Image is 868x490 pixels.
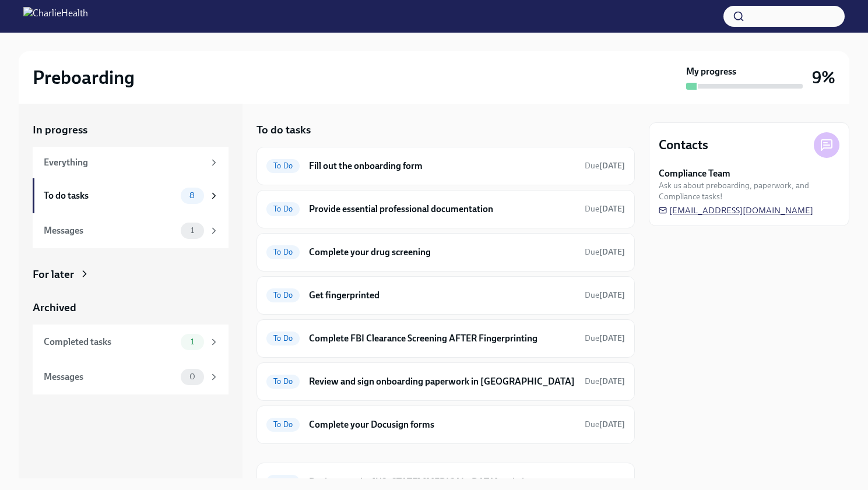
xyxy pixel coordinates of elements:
strong: My progress [686,65,736,78]
span: September 1st, 2025 07:00 [585,290,625,301]
span: Due [585,161,625,171]
a: Messages0 [33,359,229,394]
strong: [DATE] [599,376,625,386]
a: [EMAIL_ADDRESS][DOMAIN_NAME] [659,205,813,216]
span: To Do [266,377,300,386]
a: To DoFill out the onboarding formDue[DATE] [266,157,625,175]
h6: Fill out the onboarding form [309,160,575,172]
a: In progress [33,122,229,138]
span: To Do [266,161,300,170]
span: 1 [184,226,201,235]
span: To Do [266,248,300,256]
a: To DoGet fingerprintedDue[DATE] [266,286,625,305]
strong: [DATE] [599,161,625,171]
span: September 4th, 2025 07:00 [585,333,625,344]
a: Everything [33,147,229,178]
a: To do tasks8 [33,178,229,213]
span: Due [583,477,625,487]
a: To DoReview and sign onboarding paperwork in [GEOGRAPHIC_DATA]Due[DATE] [266,372,625,391]
img: CharlieHealth [23,7,88,26]
span: To Do [266,205,300,213]
div: Everything [44,156,204,169]
strong: [DATE] [599,204,625,214]
div: Completed tasks [44,336,176,348]
span: August 28th, 2025 07:00 [583,476,625,487]
span: Due [585,420,625,429]
h2: Preboarding [33,66,135,89]
h3: 9% [812,67,835,88]
a: To DoComplete your drug screeningDue[DATE] [266,243,625,262]
h6: Provide essential professional documentation [309,203,575,216]
a: To DoComplete FBI Clearance Screening AFTER FingerprintingDue[DATE] [266,329,625,348]
h6: Review and sign onboarding paperwork in [GEOGRAPHIC_DATA] [309,375,575,388]
h6: Complete FBI Clearance Screening AFTER Fingerprinting [309,332,575,345]
span: September 1st, 2025 07:00 [585,246,625,258]
a: To DoComplete your Docusign formsDue[DATE] [266,415,625,434]
h6: Complete your Docusign forms [309,418,575,431]
strong: [DATE] [599,247,625,257]
span: August 27th, 2025 07:00 [585,160,625,171]
h6: Complete your drug screening [309,246,575,259]
strong: in a day [598,477,625,487]
a: To DoProvide essential professional documentationDue[DATE] [266,200,625,218]
a: Messages1 [33,213,229,248]
div: For later [33,267,74,282]
div: To do tasks [44,189,176,202]
strong: [DATE] [599,420,625,429]
div: Messages [44,371,176,383]
strong: Compliance Team [659,167,730,180]
span: Ask us about preboarding, paperwork, and Compliance tasks! [659,180,839,202]
span: Due [585,290,625,300]
span: August 31st, 2025 07:00 [585,203,625,214]
span: 8 [182,191,202,200]
a: Archived [33,300,229,315]
span: Due [585,333,625,343]
span: Due [585,376,625,386]
span: Due [585,204,625,214]
h4: Contacts [659,136,708,154]
span: To Do [266,291,300,299]
span: To Do [266,420,300,429]
h6: Get fingerprinted [309,289,575,302]
a: Completed tasks1 [33,325,229,359]
h6: Register on the [US_STATE] [MEDICAL_DATA] website [309,475,574,488]
span: To Do [266,334,300,343]
strong: [DATE] [599,290,625,300]
span: To Do [266,477,300,486]
a: For later [33,267,229,282]
h5: To do tasks [256,122,311,138]
span: 0 [182,372,202,381]
strong: [DATE] [599,333,625,343]
span: Due [585,247,625,257]
span: September 4th, 2025 07:00 [585,376,625,387]
div: Messages [44,224,176,237]
span: 1 [184,337,201,346]
span: September 1st, 2025 07:00 [585,419,625,430]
